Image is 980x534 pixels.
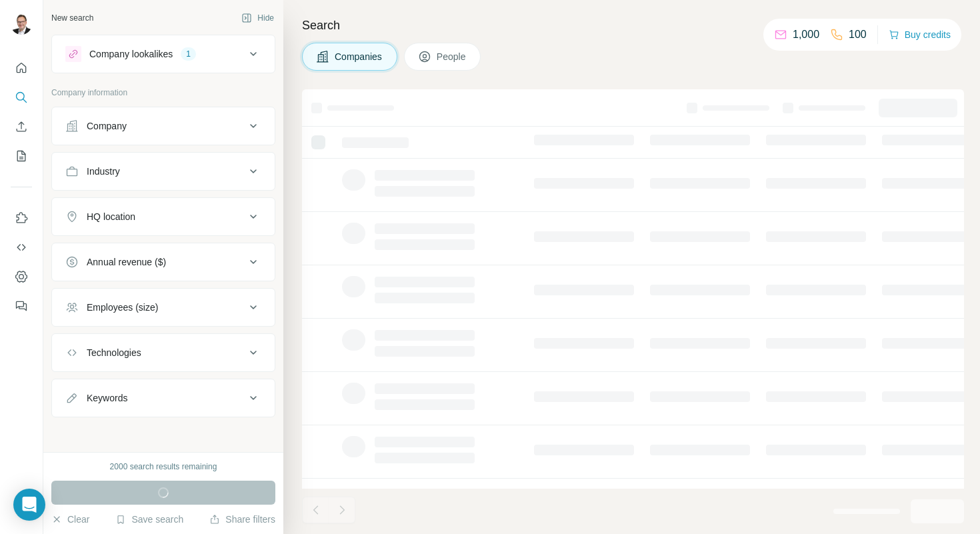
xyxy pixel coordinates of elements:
[209,513,275,526] button: Share filters
[11,85,32,109] button: Search
[52,110,275,142] button: Company
[52,337,275,369] button: Technologies
[52,38,275,70] button: Company lookalikes1
[11,294,32,318] button: Feedback
[87,346,141,359] div: Technologies
[87,301,158,314] div: Employees (size)
[11,115,32,139] button: Enrich CSV
[52,246,275,278] button: Annual revenue ($)
[849,27,867,43] p: 100
[89,47,173,61] div: Company lookalikes
[181,48,196,60] div: 1
[52,382,275,414] button: Keywords
[11,206,32,230] button: Use Surfe on LinkedIn
[11,235,32,259] button: Use Surfe API
[11,56,32,80] button: Quick start
[335,50,383,63] span: Companies
[232,8,283,28] button: Hide
[51,12,93,24] div: New search
[889,25,951,44] button: Buy credits
[437,50,467,63] span: People
[115,513,183,526] button: Save search
[87,255,166,269] div: Annual revenue ($)
[87,165,120,178] div: Industry
[87,119,127,133] div: Company
[302,16,964,35] h4: Search
[11,13,32,35] img: Avatar
[52,155,275,187] button: Industry
[11,144,32,168] button: My lists
[793,27,819,43] p: 1,000
[52,291,275,323] button: Employees (size)
[87,391,127,405] div: Keywords
[110,461,217,473] div: 2000 search results remaining
[51,513,89,526] button: Clear
[51,87,275,99] p: Company information
[87,210,135,223] div: HQ location
[13,489,45,521] div: Open Intercom Messenger
[11,265,32,289] button: Dashboard
[52,201,275,233] button: HQ location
